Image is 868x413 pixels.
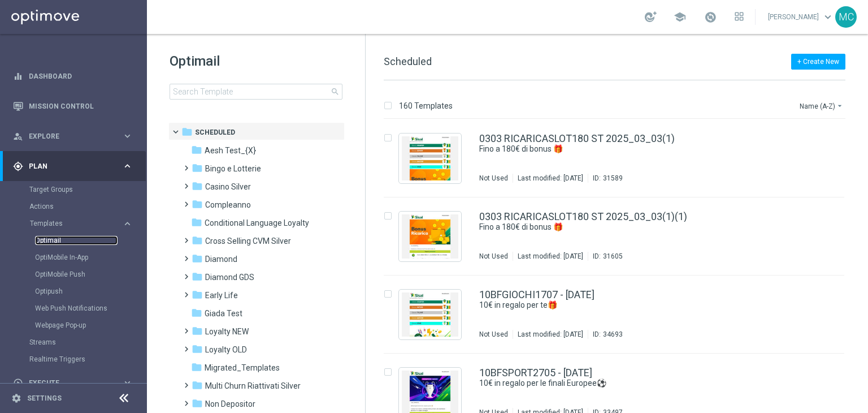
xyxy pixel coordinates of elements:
div: Optipush [35,283,146,300]
div: Fino a 180€ di bonus 🎁​ [479,222,797,233]
div: MC [835,6,857,28]
i: folder [192,289,203,300]
div: Last modified: [DATE] [513,330,588,339]
a: OptiMobile Push [35,270,118,279]
div: OptiMobile Push [35,266,146,283]
span: Bingo e Lotterie [205,164,261,174]
img: 31605.jpeg [402,214,458,259]
div: Dashboard [13,61,133,91]
i: folder [192,380,203,391]
div: ID: [588,330,623,339]
a: 0303 RICARICASLOT180 ST 2025_03_03(1)(1) [479,212,687,222]
div: 31605 [603,252,623,261]
button: person_search Explore keyboard_arrow_right [12,132,133,141]
a: 10BFGIOCHI1707 - [DATE] [479,290,594,300]
a: Optipush [35,287,118,296]
div: 31589 [603,174,623,183]
i: keyboard_arrow_right [122,161,133,171]
i: folder [192,271,203,282]
div: Not Used [479,174,508,183]
img: 34693.jpeg [402,292,458,337]
div: Actions [29,198,146,215]
span: Compleanno [205,200,251,210]
div: ID: [588,252,623,261]
p: 160 Templates [399,101,453,111]
span: keyboard_arrow_down [822,11,834,23]
i: folder [192,325,203,337]
button: Mission Control [12,102,133,111]
a: 10€ in regalo per le finali Europee⚽ [479,378,771,389]
i: keyboard_arrow_right [122,377,133,388]
div: 10€ in regalo per le finali Europee⚽ [479,378,797,389]
i: play_circle_outline [13,378,23,388]
button: Templates keyboard_arrow_right [29,219,133,228]
i: folder [191,217,202,228]
span: Conditional Language Loyalty [205,218,309,228]
i: folder [192,162,203,174]
div: Fino a 180€ di bonus 🎁​ [479,144,797,154]
div: Press SPACE to select this row. [372,276,866,354]
div: ID: [588,174,623,183]
i: keyboard_arrow_right [122,131,133,141]
div: Not Used [479,330,508,339]
span: Casino Silver [205,182,251,192]
span: Scheduled [195,127,235,137]
span: Scheduled [384,55,432,67]
div: Mission Control [13,91,133,121]
span: Templates [30,220,111,227]
button: gps_fixed Plan keyboard_arrow_right [12,162,133,171]
span: Loyalty OLD [205,345,247,355]
a: OptiMobile In-App [35,253,118,262]
button: play_circle_outline Execute keyboard_arrow_right [12,378,133,388]
h1: Optimail [170,52,342,70]
a: 10€ in regalo per te🎁 [479,300,771,311]
span: Cross Selling CVM Silver [205,236,291,246]
a: [PERSON_NAME]keyboard_arrow_down [767,8,835,25]
button: equalizer Dashboard [12,72,133,81]
div: Last modified: [DATE] [513,174,588,183]
div: Press SPACE to select this row. [372,119,866,197]
a: Mission Control [29,91,133,121]
span: school [674,11,686,23]
span: search [331,87,340,96]
div: 34693 [603,330,623,339]
div: Press SPACE to select this row. [372,197,866,276]
a: Optimail [35,236,118,245]
span: Plan [29,163,122,170]
span: Migrated_Templates [205,363,280,373]
a: Target Groups [29,185,118,194]
i: folder [191,362,202,373]
span: Execute [29,380,122,386]
a: Streams [29,338,118,347]
a: 0303 RICARICASLOT180 ST 2025_03_03(1) [479,134,675,144]
i: equalizer [13,71,23,81]
a: Web Push Notifications [35,304,118,313]
i: folder [192,180,203,192]
div: 10€ in regalo per te🎁 [479,300,797,311]
span: Diamond GDS [205,272,254,282]
div: Target Groups [29,181,146,198]
i: folder [181,126,193,137]
span: Non Depositor [205,399,255,409]
i: person_search [13,131,23,141]
div: Templates [30,220,122,227]
div: Not Used [479,252,508,261]
i: folder [192,343,203,355]
i: folder [192,398,203,409]
a: Fino a 180€ di bonus 🎁​ [479,222,771,233]
a: Webpage Pop-up [35,321,118,330]
div: Templates [29,215,146,334]
i: folder [192,199,203,210]
span: Loyalty NEW [205,326,249,337]
span: Giada Test [205,308,242,319]
i: keyboard_arrow_right [122,218,133,229]
div: OptiMobile In-App [35,249,146,266]
i: folder [192,235,203,246]
input: Search Template [170,84,342,100]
